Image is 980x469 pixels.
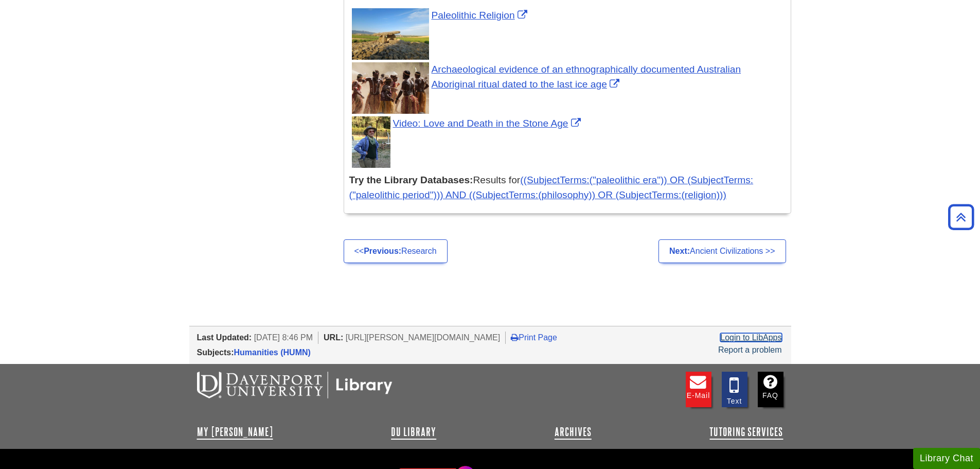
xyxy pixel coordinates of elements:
a: E-mail [686,372,711,407]
a: Back to Top [945,210,977,224]
strong: Next: [669,247,690,255]
a: Humanities (HUMN) [234,348,311,357]
a: FAQ [758,372,783,407]
a: Next:Ancient Civilizations >> [658,239,786,263]
a: Link opens in new window [432,64,741,90]
a: My [PERSON_NAME] [197,426,273,438]
a: ((SubjectTerms:("paleolithic era")) OR (SubjectTerms:("paleolithic period"))) AND ((SubjectTerms:... [349,175,754,200]
a: Text [722,372,747,407]
span: Last Updated: [197,333,252,342]
img: DU Libraries [197,372,393,398]
p: Results for [349,173,786,203]
img: Aboriginal Australian Ceremony [352,62,429,114]
i: Print Page [511,333,519,341]
a: Link opens in new window [432,10,530,21]
button: Library Chat [913,448,980,469]
span: URL: [324,333,343,342]
a: DU Library [391,426,436,438]
strong: Try the Library Databases: [349,175,473,185]
a: Login to LibApps [720,333,781,342]
a: <<Previous:Research [344,239,448,263]
img: Paleolithic structure [352,8,429,60]
img: Mary Stiner [352,116,390,168]
span: [URL][PERSON_NAME][DOMAIN_NAME] [346,333,501,342]
a: Tutoring Services [709,426,783,438]
a: Link opens in new window [393,118,583,129]
a: Print Page [511,333,557,342]
span: [DATE] 8:46 PM [254,333,313,342]
span: Subjects: [197,348,234,357]
a: Report a problem [718,345,782,354]
a: Archives [555,426,592,438]
strong: Previous: [364,247,401,255]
